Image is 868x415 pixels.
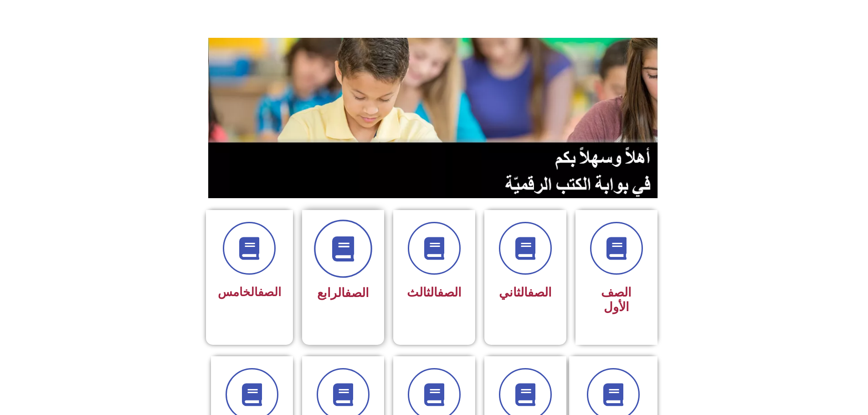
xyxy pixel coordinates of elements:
a: الصف [528,285,552,300]
a: الصف [345,286,369,300]
span: الرابع [317,286,369,300]
a: الصف [437,285,462,300]
span: الثالث [407,285,462,300]
span: الثاني [499,285,552,300]
span: الصف الأول [601,285,632,314]
a: الصف [258,285,281,299]
span: الخامس [218,285,281,299]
